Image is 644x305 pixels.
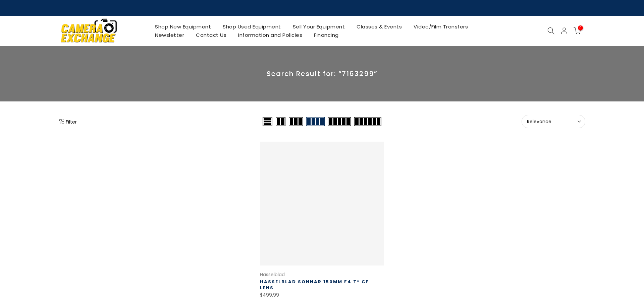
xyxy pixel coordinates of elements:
[351,22,408,31] a: Classes & Events
[59,118,77,125] button: Show filters
[190,31,232,39] a: Contact Us
[260,271,285,278] a: Hasselblad
[149,22,217,31] a: Shop New Equipment
[59,69,585,78] p: Search Result for: “7163299”
[217,22,287,31] a: Shop Used Equipment
[308,31,345,39] a: Financing
[408,22,474,31] a: Video/Film Transfers
[527,119,580,125] span: Relevance
[232,31,308,39] a: Information and Policies
[578,25,583,30] span: 0
[260,291,384,299] div: $499.99
[260,279,369,291] a: Hasselblad Sonnar 150mm F4 T* CF Lens
[149,31,190,39] a: Newsletter
[522,115,585,128] button: Relevance
[287,22,351,31] a: Sell Your Equipment
[574,27,581,34] a: 0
